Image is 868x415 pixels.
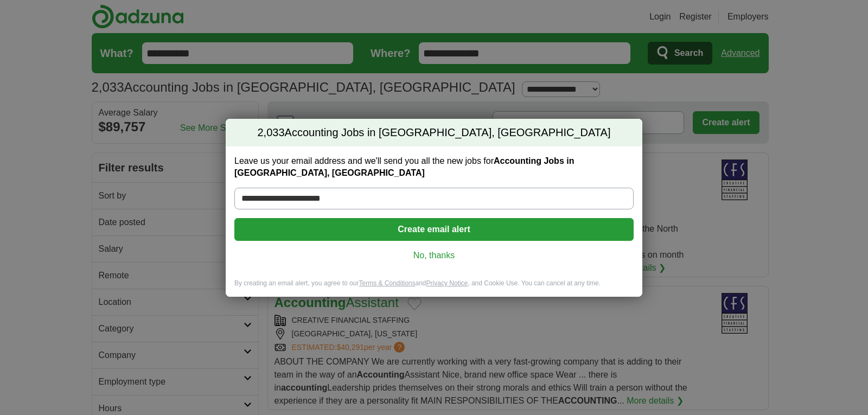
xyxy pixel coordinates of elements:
[234,155,634,179] label: Leave us your email address and we'll send you all the new jobs for
[359,279,415,287] a: Terms & Conditions
[426,279,468,287] a: Privacy Notice
[258,125,285,141] span: 2,033
[226,279,642,297] div: By creating an email alert, you agree to our and , and Cookie Use. You can cancel at any time.
[234,218,634,241] button: Create email alert
[243,250,625,261] a: No, thanks
[226,119,642,147] h2: Accounting Jobs in [GEOGRAPHIC_DATA], [GEOGRAPHIC_DATA]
